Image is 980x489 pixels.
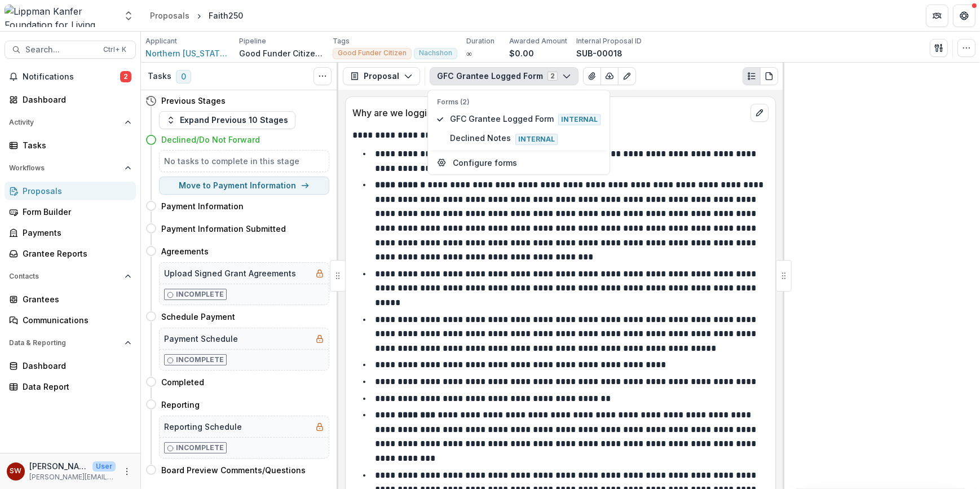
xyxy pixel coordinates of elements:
[161,311,235,323] h4: Schedule Payment
[9,118,120,126] span: Activity
[338,49,407,57] span: Good Funder Citizen
[437,97,601,107] p: Forms (2)
[23,227,127,239] div: Payments
[209,10,243,21] div: Faith250
[466,47,472,59] p: ∞
[25,45,96,55] span: Search...
[164,421,242,433] h5: Reporting Schedule
[176,70,191,83] span: 0
[29,460,88,472] p: [PERSON_NAME]
[343,67,420,85] button: Proposal
[751,104,769,122] button: edit
[576,47,623,59] p: SUB-00018
[5,113,136,131] button: Open Activity
[145,7,194,24] a: Proposals
[314,67,332,85] button: Toggle View Cancelled Tasks
[29,472,116,482] p: [PERSON_NAME][EMAIL_ADDRESS][DOMAIN_NAME]
[5,267,136,285] button: Open Contacts
[161,200,244,212] h4: Payment Information
[5,41,136,59] button: Search...
[558,114,601,126] span: Internal
[5,5,116,27] img: Lippman Kanfer Foundation for Living Torah logo
[23,360,127,372] div: Dashboard
[148,72,171,81] h3: Tasks
[23,206,127,218] div: Form Builder
[576,36,642,46] p: Internal Proposal ID
[9,339,120,347] span: Data & Reporting
[5,377,136,396] a: Data Report
[5,223,136,242] a: Payments
[164,333,238,345] h5: Payment Schedule
[5,356,136,375] a: Dashboard
[10,468,22,475] div: Samantha Carlin Willis
[161,376,204,388] h4: Completed
[159,177,329,195] button: Move to Payment Information
[23,185,127,197] div: Proposals
[743,67,761,85] button: Plaintext view
[239,36,266,46] p: Pipeline
[164,155,324,167] h5: No tasks to complete in this stage
[509,36,567,46] p: Awarded Amount
[5,290,136,309] a: Grantees
[176,355,224,365] p: Incomplete
[120,465,134,478] button: More
[161,464,306,476] h4: Board Preview Comments/Questions
[176,443,224,453] p: Incomplete
[419,49,452,57] span: Nachshon
[5,182,136,200] a: Proposals
[450,113,601,125] span: GFC Grantee Logged Form
[5,159,136,177] button: Open Workflows
[23,94,127,105] div: Dashboard
[333,36,350,46] p: Tags
[23,293,127,305] div: Grantees
[145,36,177,46] p: Applicant
[5,311,136,329] a: Communications
[101,43,129,56] div: Ctrl + K
[953,5,975,27] button: Get Help
[23,381,127,393] div: Data Report
[926,5,948,27] button: Partners
[120,71,131,82] span: 2
[121,5,136,27] button: Open entity switcher
[5,244,136,263] a: Grantee Reports
[5,136,136,155] a: Tasks
[145,7,248,24] nav: breadcrumb
[23,72,120,82] span: Notifications
[161,245,209,257] h4: Agreements
[176,289,224,299] p: Incomplete
[515,134,558,145] span: Internal
[9,164,120,172] span: Workflows
[23,248,127,259] div: Grantee Reports
[583,67,601,85] button: View Attached Files
[430,67,579,85] button: GFC Grantee Logged Form2
[466,36,495,46] p: Duration
[150,10,189,21] div: Proposals
[618,67,636,85] button: Edit as form
[9,272,120,280] span: Contacts
[23,139,127,151] div: Tasks
[5,334,136,352] button: Open Data & Reporting
[161,95,226,107] h4: Previous Stages
[145,47,230,59] a: Northern [US_STATE] Hebrew Congregation
[159,111,295,129] button: Expand Previous 10 Stages
[161,134,260,146] h4: Declined/Do Not Forward
[161,399,200,411] h4: Reporting
[92,461,116,472] p: User
[164,267,296,279] h5: Upload Signed Grant Agreements
[450,133,601,145] span: Declined Notes
[509,47,534,59] p: $0.00
[352,106,746,120] p: Why are we logging/considering this grantee?
[5,68,136,86] button: Notifications2
[760,67,778,85] button: PDF view
[23,314,127,326] div: Communications
[5,202,136,221] a: Form Builder
[5,90,136,109] a: Dashboard
[161,223,286,235] h4: Payment Information Submitted
[239,47,324,59] p: Good Funder Citizen Process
